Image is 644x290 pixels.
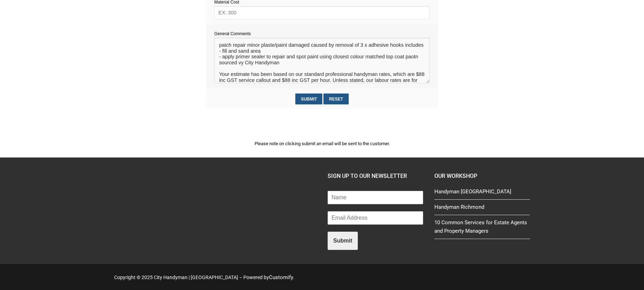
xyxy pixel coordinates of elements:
[206,140,438,147] p: Please note on clicking submit an email will be sent to the customer.
[328,211,423,225] input: Email Address
[434,172,530,181] h4: Our Workshop
[328,172,423,181] h4: SIGN UP TO OUR NEWSLETTER
[214,6,429,19] input: EX: 300
[328,232,358,250] button: Submit
[269,274,293,281] a: Customify
[328,191,423,204] input: Name
[434,203,530,215] a: Handyman Richmond
[114,273,530,282] p: Copyright © 2025 City Handyman | [GEOGRAPHIC_DATA] – Powered by .
[434,187,530,199] a: Handyman [GEOGRAPHIC_DATA]
[214,31,251,36] span: General Comments
[323,94,348,104] input: Reset
[295,94,322,104] input: Submit
[434,218,530,239] a: 10 Common Services for Estate Agents and Property Managers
